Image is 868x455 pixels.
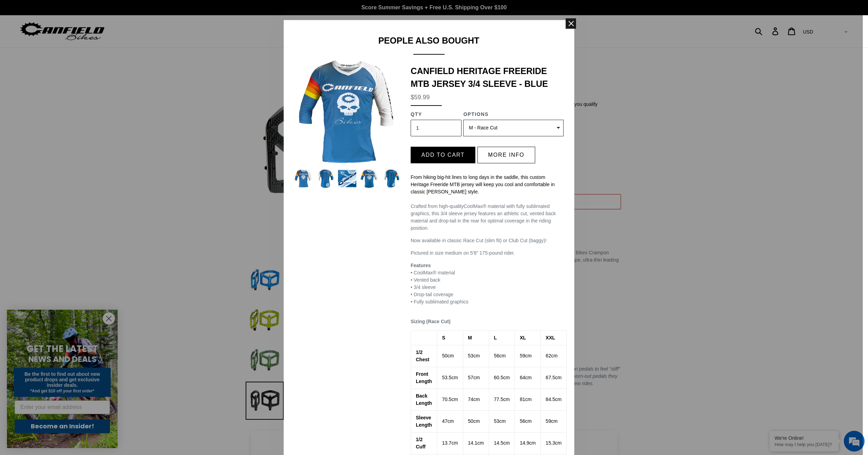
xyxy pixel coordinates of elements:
[515,367,541,389] td: 64cm
[468,335,472,340] strong: M
[463,111,564,118] div: Options
[411,262,564,313] p: • CoolMax® material • Vented back • 3/4 sleeve • Drop-tail coverage • Fully sublimated graphics
[437,432,463,454] td: 13.7cm
[463,367,489,389] td: 57cm
[416,371,432,384] strong: Front Length
[411,238,547,243] span: Now available in classic Race Cut (slim fit) or Club Cut (baggy)!
[437,410,463,432] td: 47cm
[40,87,95,157] span: We're online!
[437,389,463,410] td: 70.5cm
[411,263,431,268] strong: Features
[489,389,515,410] td: 77.5cm
[8,38,18,48] div: Navigation go back
[463,345,489,367] td: 53cm
[463,410,489,432] td: 50cm
[437,345,463,367] td: 50cm
[494,335,497,340] strong: L
[515,345,541,367] td: 59cm
[294,60,401,166] img: Canfield-Hertiage-Jersey-Blue-Front.jpg
[489,345,515,367] td: 56cm
[411,319,450,324] strong: Sizing (Race Cut)
[411,250,515,256] span: Pictured in size medium on 5'8" 175-pound rider.
[541,367,567,389] td: 67.5cm
[416,437,426,449] strong: 1/2 Cuff
[463,432,489,454] td: 14.1cm
[416,415,432,428] strong: Sleeve Length
[22,35,39,52] img: d_696896380_company_1647369064580_696896380
[541,345,567,367] td: 62cm
[113,3,130,20] div: Minimize live chat window
[411,111,462,118] div: QTY
[411,65,564,91] div: Canfield Heritage Freeride MTB Jersey 3/4 Sleeve - Blue
[515,432,541,454] td: 14.9cm
[416,393,432,406] strong: Back Length
[541,389,567,410] td: 84.5cm
[477,147,535,163] button: More info
[416,349,429,362] strong: 1/2 Chest
[411,203,556,231] span: CoolMax® material with fully sublimated graphics, this 3/4 sleeve jersey features an athletic cut...
[463,389,489,410] td: 74cm
[294,36,564,54] div: People Also Bought
[541,432,567,454] td: 15.3cm
[520,335,526,340] strong: XL
[515,389,541,410] td: 81cm
[46,39,127,48] div: Chat with us now
[489,410,515,432] td: 53cm
[489,367,515,389] td: 60.5cm
[489,432,515,454] td: 14.5cm
[442,335,445,340] strong: S
[437,367,463,389] td: 53.5cm
[515,410,541,432] td: 56cm
[411,203,564,232] p: Crafted from high-quality
[411,94,430,101] span: $59.99
[411,147,475,163] button: Add to cart
[546,335,555,340] strong: XXL
[541,410,567,432] td: 59cm
[3,189,132,213] textarea: Type your message and hit 'Enter'
[411,174,564,195] div: From hiking big-hit lines to long days in the saddle, this custom Heritage Freeride MTB jersey wi...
